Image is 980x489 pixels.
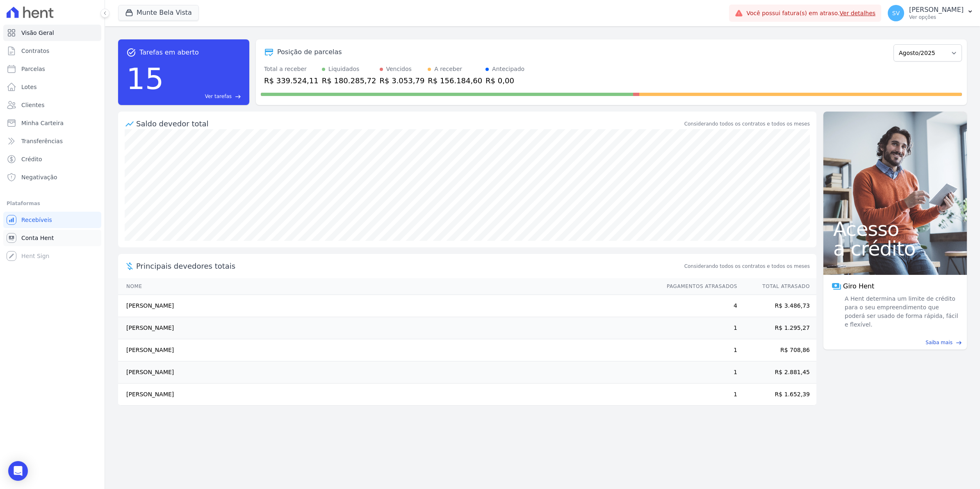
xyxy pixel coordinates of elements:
[21,216,52,224] span: Recebíveis
[264,65,319,73] div: Total a receber
[3,79,101,95] a: Lotes
[118,5,199,21] button: Munte Bela Vista
[118,317,659,339] td: [PERSON_NAME]
[322,75,376,86] div: R$ 180.285,72
[738,361,816,384] td: R$ 2.881,45
[3,169,101,185] a: Negativação
[118,384,659,406] td: [PERSON_NAME]
[3,25,101,41] a: Visão Geral
[21,119,64,127] span: Minha Carteira
[380,75,425,86] div: R$ 3.053,79
[833,219,957,239] span: Acesso
[738,317,816,339] td: R$ 1.295,27
[3,43,101,59] a: Contratos
[264,75,319,86] div: R$ 339.524,11
[235,94,241,100] span: east
[843,295,959,329] span: A Hent determina um limite de crédito para o seu empreendimento que poderá ser usado de forma ráp...
[684,120,810,128] div: Considerando todos os contratos e todos os meses
[118,339,659,361] td: [PERSON_NAME]
[205,93,232,100] span: Ver tarefas
[3,115,101,131] a: Minha Carteira
[21,29,54,37] span: Visão Geral
[492,65,524,73] div: Antecipado
[328,65,360,73] div: Liquidados
[659,361,738,384] td: 1
[659,295,738,317] td: 4
[892,10,900,16] span: SV
[428,75,482,86] div: R$ 156.184,60
[738,384,816,406] td: R$ 1.652,39
[3,230,101,246] a: Conta Hent
[738,339,816,361] td: R$ 708,86
[21,83,37,91] span: Lotes
[136,260,683,272] span: Principais devedores totais
[3,151,101,167] a: Crédito
[118,361,659,384] td: [PERSON_NAME]
[3,97,101,113] a: Clientes
[956,340,962,346] span: east
[909,6,964,14] p: [PERSON_NAME]
[738,295,816,317] td: R$ 3.486,73
[833,239,957,258] span: a crédito
[277,47,342,57] div: Posição de parcelas
[21,137,63,145] span: Transferências
[840,10,876,16] a: Ver detalhes
[118,295,659,317] td: [PERSON_NAME]
[3,212,101,228] a: Recebíveis
[21,173,57,181] span: Negativação
[21,47,49,55] span: Contratos
[659,317,738,339] td: 1
[434,65,462,73] div: A receber
[21,234,54,242] span: Conta Hent
[136,118,683,129] div: Saldo devedor total
[3,133,101,149] a: Transferências
[659,339,738,361] td: 1
[828,339,962,346] a: Saiba mais east
[3,61,101,77] a: Parcelas
[746,9,875,18] span: Você possui fatura(s) em atraso.
[909,14,964,21] p: Ver opções
[881,2,980,25] button: SV [PERSON_NAME] Ver opções
[126,48,136,57] span: task_alt
[126,57,164,100] div: 15
[167,93,241,100] a: Ver tarefas east
[659,278,738,295] th: Pagamentos Atrasados
[738,278,816,295] th: Total Atrasado
[21,101,44,109] span: Clientes
[659,384,738,406] td: 1
[118,278,659,295] th: Nome
[21,65,45,73] span: Parcelas
[485,75,524,86] div: R$ 0,00
[21,155,42,163] span: Crédito
[8,461,28,481] div: Open Intercom Messenger
[386,65,412,73] div: Vencidos
[925,339,953,346] span: Saiba mais
[139,48,199,57] span: Tarefas em aberto
[843,281,874,291] span: Giro Hent
[684,263,810,270] span: Considerando todos os contratos e todos os meses
[7,199,98,208] div: Plataformas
